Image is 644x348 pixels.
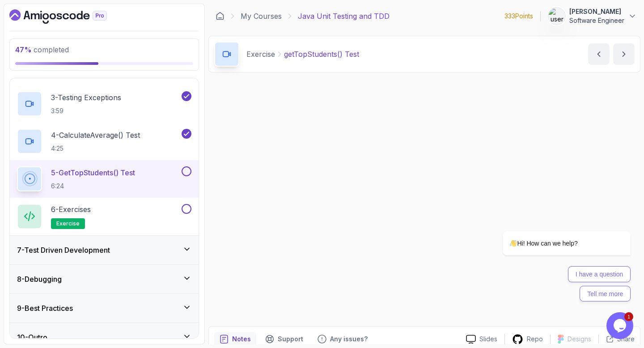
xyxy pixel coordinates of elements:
[241,11,282,21] a: My Courses
[56,220,80,227] span: exercise
[330,335,368,344] p: Any issues?
[17,204,191,229] button: 6-Exercisesexercise
[51,204,91,215] p: 6 - Exercises
[10,265,199,293] button: 8-Debugging
[51,92,121,103] p: 3 - Testing Exceptions
[278,335,303,344] p: Support
[504,12,533,21] p: 333 Points
[10,236,199,264] button: 7-Test Driven Development
[246,49,275,59] p: Exercise
[17,129,191,154] button: 4-calculateAverage() Test4:25
[548,7,637,25] button: user profile image[PERSON_NAME]Software Engineer
[598,335,635,344] button: Share
[17,274,62,284] h3: 8 - Debugging
[216,12,225,21] a: Dashboard
[617,335,635,344] p: Share
[17,91,191,116] button: 3-Testing Exceptions3:59
[479,335,497,344] p: Slides
[214,332,256,346] button: notes button
[10,294,199,323] button: 9-Best Practices
[51,182,135,191] p: 6:24
[260,332,309,346] button: Support button
[527,335,543,344] p: Repo
[51,167,135,178] p: 5 - getTopStudents() Test
[606,312,635,339] iframe: chat widget
[284,49,359,59] p: getTopStudents() Test
[9,9,127,24] a: Dashboard
[17,166,191,191] button: 5-getTopStudents() Test6:24
[548,8,565,25] img: user profile image
[51,130,140,140] p: 4 - calculateAverage() Test
[15,45,69,54] span: completed
[51,106,121,115] p: 3:59
[17,245,110,255] h3: 7 - Test Driven Development
[298,11,390,21] p: Java Unit Testing and TDD
[613,43,635,65] button: next content
[232,335,251,344] p: Notes
[569,7,624,16] p: [PERSON_NAME]
[312,332,373,346] button: Feedback button
[459,335,504,344] a: Slides
[568,335,591,344] p: Designs
[474,150,635,308] iframe: chat widget
[569,16,624,25] p: Software Engineer
[505,334,550,345] a: Repo
[17,332,47,343] h3: 10 - Outro
[17,303,73,314] h3: 9 - Best Practices
[588,43,610,65] button: previous content
[51,144,140,153] p: 4:25
[15,45,32,54] span: 47 %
